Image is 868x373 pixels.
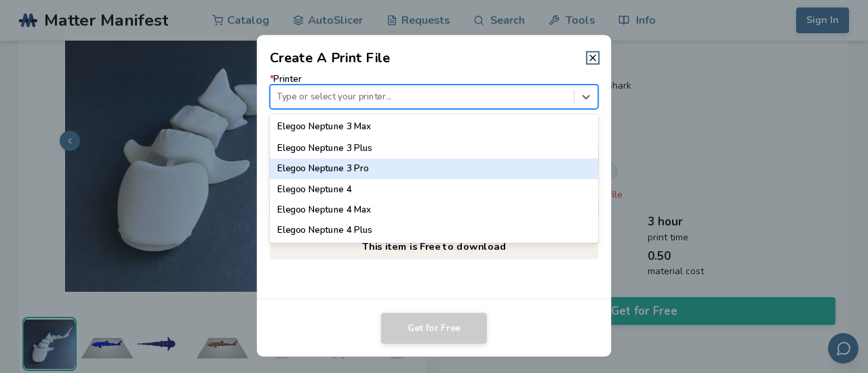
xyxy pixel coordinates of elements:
[381,313,487,344] button: Get for Free
[270,158,599,179] div: Elegoo Neptune 3 Pro
[270,233,599,259] p: This item is Free to download
[270,179,599,199] div: Elegoo Neptune 4
[270,200,599,220] div: Elegoo Neptune 4 Max
[277,91,279,102] input: *PrinterType or select your printer...Elegoo CentauriElegoo Centauri CarbonElegoo Neptune 1Elegoo...
[270,220,599,240] div: Elegoo Neptune 4 Plus
[270,117,599,137] div: Elegoo Neptune 3 Max
[270,241,599,261] div: Elegoo Neptune 4 Pro
[270,74,599,109] label: Printer
[270,48,391,68] h2: Create A Print File
[270,137,599,158] div: Elegoo Neptune 3 Plus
